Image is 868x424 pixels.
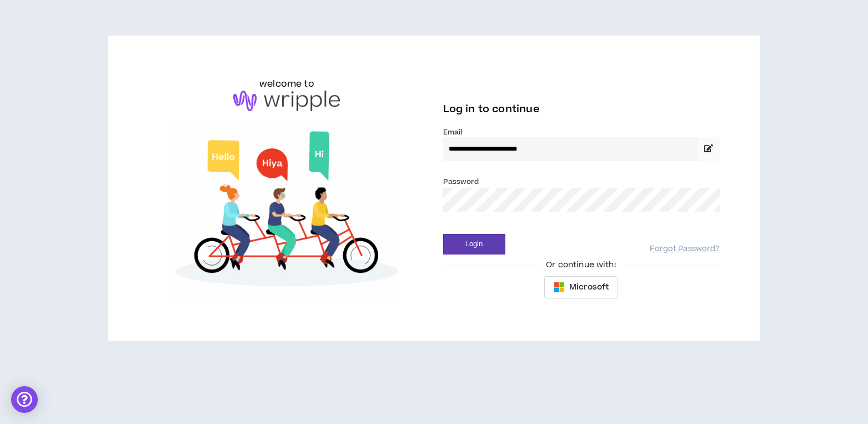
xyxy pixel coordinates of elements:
span: Log in to continue [443,102,540,116]
button: Microsoft [544,276,618,298]
a: Forgot Password? [650,244,719,255]
span: Microsoft [569,281,609,293]
h6: welcome to [259,77,314,91]
label: Email [443,127,720,137]
label: Password [443,177,479,187]
span: Or continue with: [538,259,624,271]
button: Login [443,234,505,255]
img: logo-brand.png [233,91,340,112]
div: Open Intercom Messenger [11,386,38,413]
img: Welcome to Wripple [148,122,425,299]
